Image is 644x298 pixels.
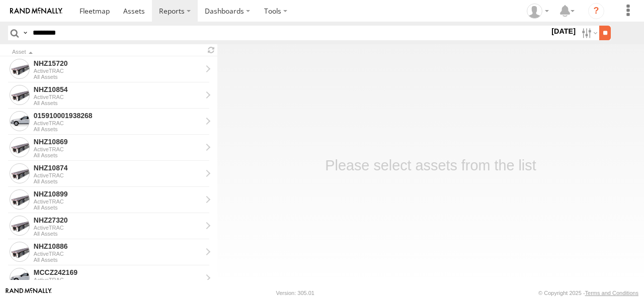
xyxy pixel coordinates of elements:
div: ActiveTRAC [34,94,202,100]
div: ActiveTRAC [34,172,202,178]
div: ActiveTRAC [34,225,202,231]
div: ActiveTRAC [34,277,202,283]
div: © Copyright 2025 - [538,290,638,296]
div: All Assets [34,152,202,158]
div: ActiveTRAC [34,120,202,126]
div: NHZ10854 - View Asset History [34,85,202,94]
div: All Assets [34,257,202,263]
div: All Assets [34,100,202,106]
div: Version: 305.01 [276,290,314,296]
div: NHZ10886 - View Asset History [34,242,202,251]
label: [DATE] [549,26,578,37]
div: All Assets [34,74,202,80]
div: ActiveTRAC [34,198,202,205]
span: Refresh [205,45,217,55]
div: ActiveTRAC [34,251,202,257]
a: Visit our Website [6,288,52,298]
div: NHZ10874 - View Asset History [34,163,202,172]
i: ? [588,3,604,19]
div: Click to Sort [12,50,201,55]
div: All Assets [34,205,202,211]
div: 015910001938268 - View Asset History [34,111,202,120]
div: All Assets [34,126,202,132]
div: All Assets [34,178,202,184]
div: NHZ15720 - View Asset History [34,59,202,68]
label: Search Query [21,26,29,40]
div: Zulema McIntosch [523,4,552,19]
div: ActiveTRAC [34,68,202,74]
div: MCCZ242169 - View Asset History [34,268,202,277]
div: All Assets [34,231,202,237]
img: rand-logo.svg [10,8,62,15]
label: Search Filter Options [578,26,599,40]
div: NHZ10869 - View Asset History [34,137,202,146]
div: ActiveTRAC [34,146,202,152]
div: NHZ27320 - View Asset History [34,216,202,225]
div: NHZ10899 - View Asset History [34,189,202,198]
a: Terms and Conditions [585,290,638,296]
